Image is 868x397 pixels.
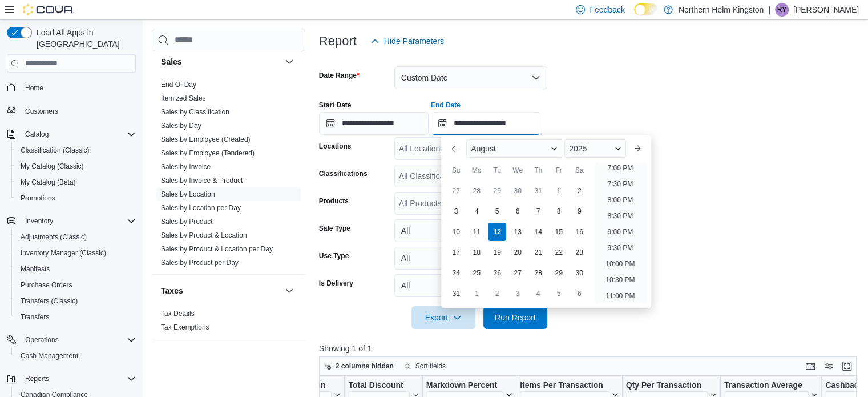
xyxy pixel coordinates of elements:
span: Inventory Manager (Classic) [16,246,136,260]
div: Markdown Percent [426,380,503,391]
button: Promotions [11,190,140,206]
button: Adjustments (Classic) [11,229,140,245]
li: 10:30 PM [601,273,639,287]
li: 7:00 PM [603,161,638,175]
span: Sales by Product & Location [161,231,247,240]
span: Transfers [16,310,136,324]
button: My Catalog (Beta) [11,174,140,190]
button: Transfers [11,309,140,325]
label: Products [319,197,349,206]
button: My Catalog (Classic) [11,158,140,174]
a: Customers [21,105,63,118]
a: Sales by Classification [161,108,229,116]
div: day-15 [550,223,568,241]
div: day-19 [488,243,506,262]
div: day-31 [529,182,547,200]
span: Promotions [16,191,136,205]
a: Purchase Orders [16,278,77,292]
h3: Report [319,34,357,48]
div: August, 2025 [446,181,590,304]
a: Manifests [16,262,54,276]
span: Run Report [495,312,536,323]
a: My Catalog (Beta) [16,175,80,189]
a: My Catalog (Classic) [16,159,88,173]
button: Catalog [21,127,53,141]
span: Manifests [21,264,50,274]
button: Operations [21,333,63,347]
button: Home [2,79,140,96]
button: Inventory [2,213,140,229]
div: day-17 [447,243,465,262]
button: Sort fields [399,359,450,373]
div: Th [529,161,547,179]
div: day-21 [529,243,547,262]
li: 10:00 PM [601,257,639,271]
span: Operations [21,333,136,347]
div: day-1 [467,284,486,303]
button: All [394,219,547,242]
div: day-4 [467,202,486,220]
div: day-16 [570,223,588,241]
span: Manifests [16,262,136,276]
a: Cash Management [16,349,83,363]
button: Export [411,306,475,329]
button: Taxes [161,285,280,296]
div: Button. Open the month selector. August is currently selected. [466,139,562,158]
button: Customers [2,103,140,119]
div: day-3 [508,284,527,303]
div: day-18 [467,243,486,262]
div: day-26 [488,264,506,282]
label: Is Delivery [319,279,353,288]
h3: Sales [161,56,182,67]
button: Sales [161,56,280,67]
span: Sales by Product per Day [161,258,239,267]
p: Northern Helm Kingston [679,3,764,17]
a: Sales by Employee (Tendered) [161,149,255,157]
button: Purchase Orders [11,277,140,293]
a: Sales by Location [161,190,215,198]
li: 8:30 PM [603,209,638,223]
span: Sales by Employee (Created) [161,135,251,144]
li: 8:00 PM [603,193,638,207]
div: day-29 [550,264,568,282]
a: Promotions [16,191,60,205]
button: Reports [2,371,140,387]
label: Use Type [319,251,349,260]
button: Previous Month [446,139,464,158]
div: Tu [488,161,506,179]
button: All [394,274,547,297]
a: Sales by Invoice & Product [161,177,243,185]
button: Run Report [483,306,547,329]
div: day-29 [488,182,506,200]
div: day-30 [570,264,588,282]
span: Purchase Orders [21,280,72,290]
span: Adjustments (Classic) [21,232,87,242]
button: Manifests [11,261,140,277]
button: Classification (Classic) [11,142,140,158]
span: Promotions [21,194,55,203]
p: [PERSON_NAME] [793,3,859,17]
div: day-28 [467,182,486,200]
span: August [471,144,496,153]
span: Cash Management [21,351,78,360]
span: Sales by Product [161,217,213,226]
div: day-20 [508,243,527,262]
span: Inventory [25,216,53,226]
button: Keyboard shortcuts [804,359,817,373]
span: Sales by Product & Location per Day [161,244,273,254]
label: Sale Type [319,224,350,233]
div: day-23 [570,243,588,262]
div: day-4 [529,284,547,303]
label: Start Date [319,101,352,110]
div: day-7 [529,202,547,220]
div: day-13 [508,223,527,241]
span: 2025 [569,144,587,153]
div: day-8 [550,202,568,220]
span: Sales by Location per Day [161,203,241,212]
span: My Catalog (Classic) [21,162,84,171]
label: Classifications [319,169,368,178]
span: Inventory Manager (Classic) [21,248,106,258]
span: Reports [21,372,136,386]
div: Gross Margin [274,380,332,391]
